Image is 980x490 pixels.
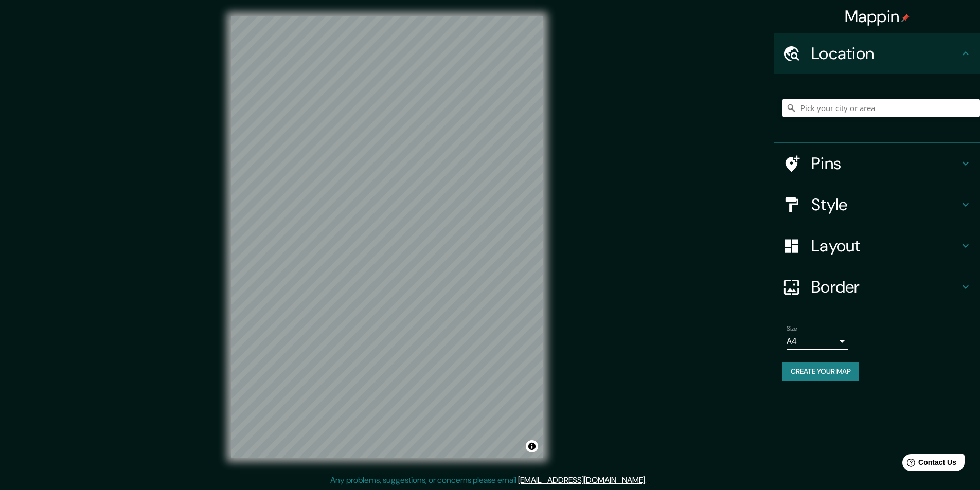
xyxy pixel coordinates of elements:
canvas: Map [231,16,543,458]
div: Pins [774,143,980,184]
h4: Layout [811,235,959,256]
div: Layout [774,225,980,266]
h4: Style [811,194,959,215]
div: Border [774,266,980,307]
div: Location [774,33,980,74]
h4: Mappin [845,6,910,27]
p: Any problems, suggestions, or concerns please email . [330,474,647,486]
input: Pick your city or area [782,99,980,117]
div: Style [774,184,980,225]
h4: Location [811,43,959,64]
label: Size [787,324,797,333]
h4: Pins [811,153,959,174]
div: A4 [787,333,848,350]
a: [EMAIL_ADDRESS][DOMAIN_NAME] [518,475,645,485]
button: Toggle attribution [526,440,538,452]
div: . [648,474,650,486]
h4: Border [811,277,959,297]
img: pin-icon.png [901,14,910,22]
iframe: Help widget launcher [888,450,969,479]
div: . [647,474,648,486]
button: Create your map [782,362,859,381]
